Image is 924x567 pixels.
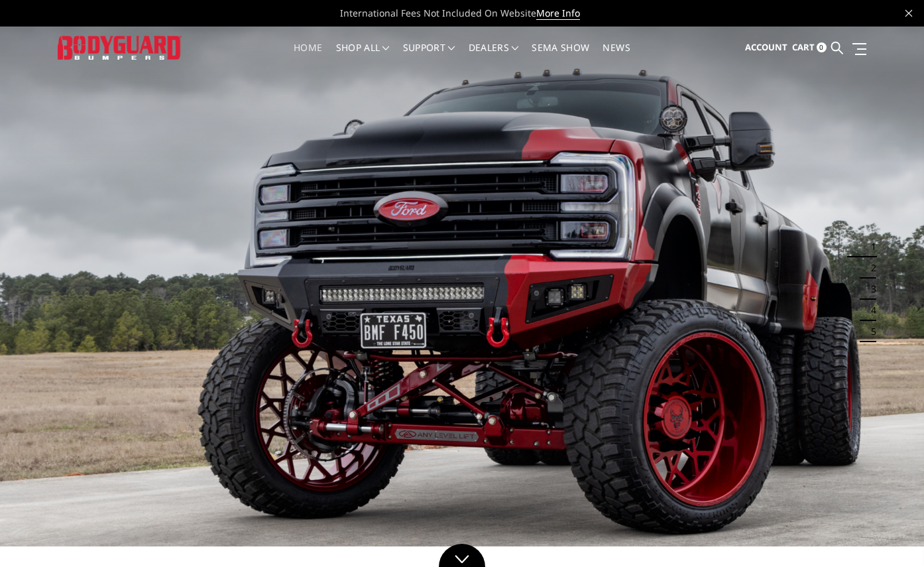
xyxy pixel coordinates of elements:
a: News [603,43,630,69]
span: Cart [792,41,815,53]
button: 3 of 5 [863,279,876,300]
a: SEMA Show [532,43,589,69]
a: Dealers [469,43,519,69]
a: Click to Down [439,544,485,567]
button: 1 of 5 [863,236,876,257]
a: shop all [336,43,390,69]
a: Support [403,43,455,69]
a: More Info [536,7,580,20]
a: Account [745,30,787,66]
img: BODYGUARD BUMPERS [58,36,182,60]
button: 4 of 5 [863,300,876,321]
a: Home [294,43,322,69]
span: 0 [817,42,827,52]
span: Account [745,41,787,53]
button: 2 of 5 [863,257,876,279]
button: 5 of 5 [863,321,876,342]
a: Cart 0 [792,30,827,66]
